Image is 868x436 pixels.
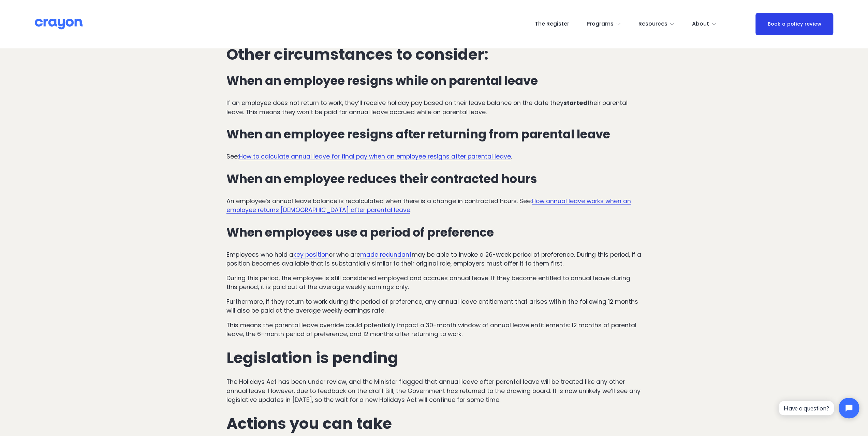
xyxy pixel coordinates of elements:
img: Crayon [35,18,83,30]
p: This means the parental leave override could potentially impact a 30-month window of annual leave... [226,321,642,339]
span: About [692,19,709,29]
a: folder dropdown [587,19,621,30]
a: The Register [535,19,569,30]
p: The Holidays Act has been under review, and the Minister flagged that annual leave after parental... [226,377,642,404]
h2: Legislation is pending [226,349,642,366]
a: How annual leave works when an employee returns [DEMOGRAPHIC_DATA] after parental leave [226,197,631,214]
p: During this period, the employee is still considered employed and accrues annual leave. If they b... [226,274,642,292]
iframe: Tidio Chat [773,392,865,424]
p: Employees who hold a or who are may be able to invoke a 26-week period of preference. During this... [226,250,642,268]
p: An employee’s annual leave balance is recalculated when there is a change in contracted hours. Se... [226,197,642,215]
h3: When an employee reduces their contracted hours [226,172,642,186]
p: If an employee does not return to work, they’ll receive holiday pay based on their leave balance ... [226,99,642,117]
a: How to calculate annual leave for final pay when an employee resigns after parental leave [239,152,511,161]
a: folder dropdown [692,19,717,30]
p: See: . [226,152,642,161]
span: Resources [638,19,667,29]
a: made redundant [360,251,412,259]
p: Furthermore, if they return to work during the period of preference, any annual leave entitlement... [226,297,642,315]
h3: When employees use a period of preference [226,226,642,239]
h2: Other circumstances to consider: [226,46,642,63]
h3: When an employee resigns after returning from parental leave [226,127,642,141]
span: Programs [587,19,614,29]
a: folder dropdown [638,19,675,30]
h2: Actions you can take [226,415,642,432]
a: Book a policy review [755,13,833,35]
h3: When an employee resigns while on parental leave [226,74,642,88]
strong: started [563,99,587,107]
a: key position [293,251,329,259]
